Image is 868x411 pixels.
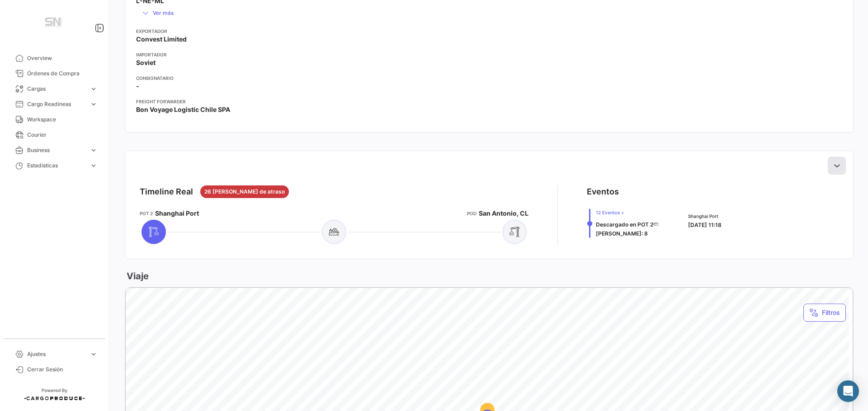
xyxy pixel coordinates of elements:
button: Ver más [136,5,179,20]
span: Cargo Readiness [27,100,86,108]
app-card-info-title: Consignatario [136,74,307,82]
div: Abrir Intercom Messenger [837,380,859,402]
span: Bon Voyage Logistic Chile SPA [136,105,230,114]
a: Órdenes de Compra [7,66,101,81]
a: Courier [7,127,101,143]
span: Shanghai Port [688,212,722,220]
button: Filtros [803,304,846,322]
span: Soviet [136,58,156,67]
span: Cerrar Sesión [27,365,98,374]
app-card-info-title: Freight Forwarder [136,98,307,105]
span: Órdenes de Compra [27,69,98,78]
app-card-info-title: POD [467,210,476,217]
span: [PERSON_NAME]: 8 [596,230,648,237]
span: 26 [PERSON_NAME] de atraso [204,188,285,196]
img: Manufactura+Logo.png [32,11,77,36]
span: expand_more [90,162,98,170]
span: expand_more [90,146,98,154]
span: Ajustes [27,350,86,358]
a: Workspace [7,112,101,127]
span: Courier [27,131,98,139]
h3: Viaje [125,270,149,282]
span: Descargado en POT 2 [596,221,653,228]
a: Overview [7,51,101,66]
span: 12 Eventos + [596,209,659,216]
div: Timeline Real [140,185,193,198]
span: Shanghai Port [155,209,199,218]
span: - [136,82,139,91]
span: Convest Limited [136,35,187,44]
span: expand_more [90,350,98,358]
app-card-info-title: POT 2 [140,210,153,217]
div: Eventos [587,185,619,198]
app-card-info-title: Importador [136,51,307,58]
span: expand_more [90,85,98,93]
span: Cargas [27,85,86,93]
span: Workspace [27,115,98,124]
span: expand_more [90,100,98,108]
app-card-info-title: Exportador [136,28,307,35]
span: [DATE] 11:18 [688,222,722,228]
span: Estadísticas [27,162,86,170]
span: San Antonio, CL [479,209,528,218]
span: Overview [27,54,98,62]
span: Business [27,146,86,154]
